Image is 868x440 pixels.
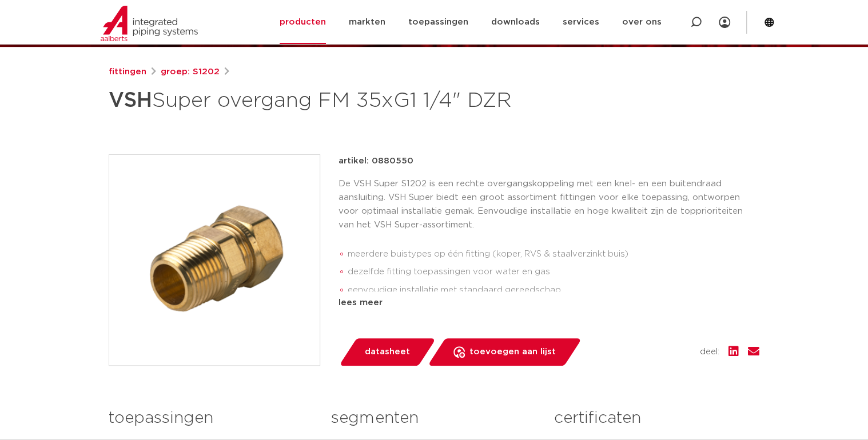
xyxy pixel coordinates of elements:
[161,65,220,79] a: groep: S1202
[339,338,436,366] a: datasheet
[348,281,759,299] li: eenvoudige installatie met standaard gereedschap
[365,343,410,361] span: datasheet
[554,407,759,430] h3: certificaten
[348,263,759,281] li: dezelfde fitting toepassingen voor water en gas
[339,154,413,168] p: artikel: 0880550
[109,90,152,111] strong: VSH
[109,155,320,365] img: Product Image for VSH Super overgang FM 35xG1 1/4" DZR
[109,83,538,118] h1: Super overgang FM 35xG1 1/4" DZR
[339,296,759,310] div: lees meer
[109,407,314,430] h3: toepassingen
[469,343,556,361] span: toevoegen aan lijst
[109,65,146,79] a: fittingen
[331,407,536,430] h3: segmenten
[700,345,719,359] span: deel:
[339,177,759,232] p: De VSH Super S1202 is een rechte overgangskoppeling met een knel- en een buitendraad aansluiting....
[348,245,759,263] li: meerdere buistypes op één fitting (koper, RVS & staalverzinkt buis)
